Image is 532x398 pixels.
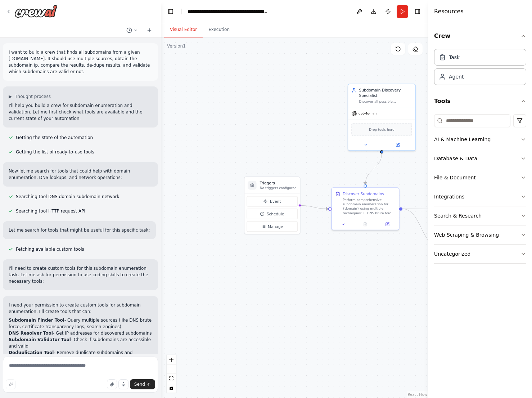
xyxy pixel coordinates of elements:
[434,149,526,168] button: Database & Data
[107,379,117,389] button: Upload files
[134,381,145,387] span: Send
[9,331,53,336] strong: DNS Resolver Tool
[362,153,384,184] g: Edge from 3f1fd5c1-3718-43ff-abbc-f1e1b94f7d84 to d62be479-5da1-4c49-bda5-2b47796cfb6d
[260,186,297,190] p: No triggers configured
[167,355,176,365] button: zoom in
[434,187,526,206] button: Integrations
[9,336,152,349] li: - Check if subdomains are accessible and valid
[247,196,298,207] button: Event
[382,142,413,148] button: Open in side panel
[16,208,85,214] span: Searching tool HTTP request API
[14,5,58,18] img: Logo
[268,224,283,229] span: Manage
[203,22,235,37] button: Execution
[167,43,186,49] div: Version 1
[434,250,470,258] div: Uncategorized
[449,54,460,61] div: Task
[434,155,477,162] div: Database & Data
[9,302,152,315] p: I need your permission to create custom tools for subdomain enumeration. I'll create tools that can:
[343,191,384,197] div: Discover Subdomains
[15,94,51,99] span: Thought process
[359,88,412,98] div: Subdomain Discovery Specialist
[167,365,176,374] button: zoom out
[359,111,378,116] span: gpt-4o-mini
[260,180,297,186] h3: Triggers
[9,349,152,362] li: - Remove duplicate subdomains and consolidate results
[343,198,396,215] div: Perform comprehensive subdomain enumeration for {domain} using multiple techniques: 1. DNS brute ...
[118,379,129,389] button: Click to speak your automation idea
[166,6,176,17] button: Hide left sidebar
[434,245,526,263] button: Uncategorized
[123,26,141,35] button: Switch to previous chat
[434,193,464,200] div: Integrations
[167,374,176,383] button: fit view
[16,246,84,252] span: Fetching available custom tools
[434,26,526,46] button: Crew
[267,211,284,216] span: Schedule
[244,176,301,234] div: TriggersNo triggers configuredEventScheduleManage
[188,8,269,15] nav: breadcrumb
[9,94,12,99] span: ▶
[434,168,526,187] button: File & Document
[144,26,155,35] button: Start a new chat
[402,206,440,250] g: Edge from d62be479-5da1-4c49-bda5-2b47796cfb6d to 5a62d8a0-653c-4c2d-90c3-24604a8a0313
[434,231,499,238] div: Web Scraping & Browsing
[331,187,399,230] div: Discover SubdomainsPerform comprehensive subdomain enumeration for {domain} using multiple techni...
[16,135,93,140] span: Getting the state of the automation
[16,149,94,155] span: Getting the list of ready-to-use tools
[434,206,526,225] button: Search & Research
[9,227,150,233] p: Let me search for tools that might be useful for this specific task:
[299,203,328,212] g: Edge from triggers to d62be479-5da1-4c49-bda5-2b47796cfb6d
[6,379,16,389] button: Improve this prompt
[434,111,526,269] div: Tools
[434,174,476,181] div: File & Document
[434,212,482,219] div: Search & Research
[130,379,155,389] button: Send
[348,84,416,151] div: Subdomain Discovery SpecialistDiscover all possible subdomains for {domain} using multiple enumer...
[434,91,526,111] button: Tools
[434,225,526,244] button: Web Scraping & Browsing
[9,49,152,75] p: I want to build a crew that finds all subdomains from a given [DOMAIN_NAME]. It should use multip...
[247,209,298,219] button: Schedule
[9,94,51,99] button: ▶Thought process
[164,22,203,37] button: Visual Editor
[167,355,176,393] div: React Flow controls
[354,221,377,228] button: No output available
[434,130,526,149] button: AI & Machine Learning
[412,6,423,17] button: Hide right sidebar
[369,127,394,132] span: Drop tools here
[270,198,281,204] span: Event
[449,73,464,80] div: Agent
[408,393,427,397] a: React Flow attribution
[9,318,64,323] strong: Subdomain Finder Tool
[378,221,397,228] button: Open in side panel
[16,194,120,200] span: Searching tool DNS domain subdomain network
[167,383,176,393] button: toggle interactivity
[9,102,152,122] p: I'll help you build a crew for subdomain enumeration and validation. Let me first check what tool...
[9,168,152,181] p: Now let me search for tools that could help with domain enumeration, DNS lookups, and network ope...
[9,317,152,330] li: - Query multiple sources (like DNS brute force, certificate transparency logs, search engines)
[9,265,152,285] p: I'll need to create custom tools for this subdomain enumeration task. Let me ask for permission t...
[359,99,412,104] div: Discover all possible subdomains for {domain} using multiple enumeration techniques and sources i...
[434,7,464,16] h4: Resources
[9,350,54,355] strong: Deduplication Tool
[9,330,152,336] li: - Get IP addresses for discovered subdomains
[434,136,491,143] div: AI & Machine Learning
[247,221,298,232] button: Manage
[434,46,526,91] div: Crew
[9,337,71,342] strong: Subdomain Validator Tool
